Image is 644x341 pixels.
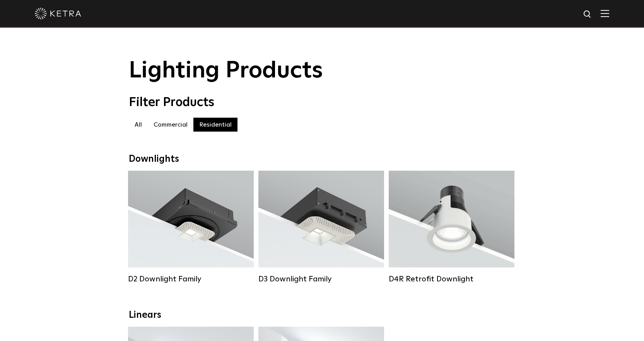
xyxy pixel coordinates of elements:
[601,10,609,17] img: Hamburger%20Nav.svg
[389,274,514,284] div: D4R Retrofit Downlight
[389,171,514,284] a: D4R Retrofit Downlight Lumen Output:800Colors:White / BlackBeam Angles:15° / 25° / 40° / 60°Watta...
[128,171,254,284] a: D2 Downlight Family Lumen Output:1200Colors:White / Black / Gloss Black / Silver / Bronze / Silve...
[129,310,516,321] div: Linears
[148,118,193,132] label: Commercial
[128,274,254,284] div: D2 Downlight Family
[129,154,516,165] div: Downlights
[193,118,237,132] label: Residential
[583,10,593,19] img: search icon
[35,8,81,19] img: ketra-logo-2019-white
[129,59,323,82] span: Lighting Products
[258,274,384,284] div: D3 Downlight Family
[129,118,148,132] label: All
[258,171,384,284] a: D3 Downlight Family Lumen Output:700 / 900 / 1100Colors:White / Black / Silver / Bronze / Paintab...
[129,95,516,110] div: Filter Products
